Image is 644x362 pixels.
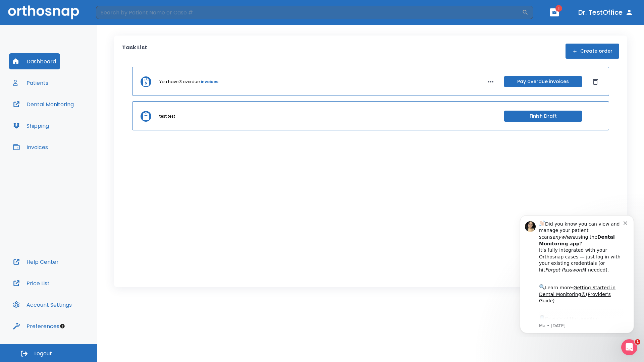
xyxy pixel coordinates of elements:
[29,114,114,120] p: Message from Ma, sent 6w ago
[9,297,76,313] button: Account Settings
[96,6,522,19] input: Search by Patient Name or Case #
[114,10,119,16] button: Dismiss notification
[59,323,65,329] div: Tooltip anchor
[9,53,60,69] button: Dashboard
[9,96,78,112] button: Dental Monitoring
[122,44,147,59] p: Task List
[8,5,79,19] img: Orthosnap
[635,339,640,345] span: 1
[9,139,52,155] button: Invoices
[159,79,200,85] p: You have 3 overdue
[29,105,114,139] div: Download the app: | ​ Let us know if you need help getting started!
[9,75,52,91] button: Patients
[555,5,562,12] span: 1
[621,339,637,355] iframe: Intercom live chat
[9,318,63,334] button: Preferences
[159,113,175,119] p: test test
[510,209,644,337] iframe: Intercom notifications message
[576,6,636,18] button: Dr. TestOffice
[9,118,53,134] button: Shipping
[9,275,54,291] button: Price List
[34,350,52,357] span: Logout
[9,254,63,270] button: Help Center
[29,107,89,119] a: App Store
[504,76,582,87] button: Pay overdue invoices
[590,76,601,87] button: Dismiss
[201,79,218,85] a: invoices
[504,111,582,122] button: Finish Draft
[566,44,619,59] button: Create order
